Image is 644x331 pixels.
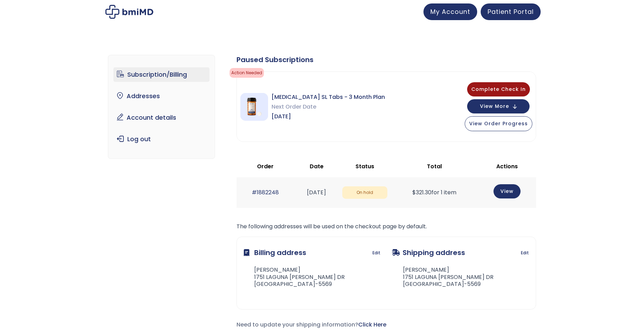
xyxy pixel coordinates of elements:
a: View [493,184,521,198]
a: #1882248 [252,188,279,196]
span: Total [427,162,442,170]
a: Edit [372,248,380,258]
nav: Account pages [108,55,215,159]
a: Click Here [358,321,386,329]
span: Actions [496,162,518,170]
a: Log out [113,132,209,146]
a: Edit [521,248,529,258]
a: Addresses [113,89,209,103]
h3: Billing address [244,244,306,261]
span: [DATE] [272,112,385,121]
p: The following addresses will be used on the checkout page by default. [237,222,536,231]
img: My account [105,5,153,19]
span: Status [355,162,374,170]
span: View Order Progress [469,120,528,127]
span: Next Order Date [272,102,385,112]
span: On hold [342,186,387,199]
address: [PERSON_NAME] 1751 LAGUNA [PERSON_NAME] DR [GEOGRAPHIC_DATA]-5569 [244,266,345,288]
span: Action Needed [230,68,264,78]
div: Paused Subscriptions [237,55,536,65]
button: View More [467,99,530,113]
span: $ [412,188,416,196]
span: 321.30 [412,188,431,196]
span: Need to update your shipping information? [237,321,386,329]
td: for 1 item [391,177,478,207]
span: Order [257,162,274,170]
button: View Order Progress [465,116,532,131]
time: [DATE] [307,188,326,196]
span: [MEDICAL_DATA] SL Tabs - 3 Month Plan [272,92,385,102]
h3: Shipping address [392,244,465,261]
span: Patient Portal [488,7,534,16]
address: [PERSON_NAME] 1751 LAGUNA [PERSON_NAME] DR [GEOGRAPHIC_DATA]-5569 [392,266,493,288]
button: Complete Check In [467,82,530,96]
span: Date [310,162,324,170]
a: Account details [113,110,209,125]
span: Complete Check In [471,86,526,93]
a: My Account [423,3,477,20]
span: My Account [430,7,470,16]
a: Subscription/Billing [113,67,209,82]
a: Patient Portal [481,3,541,20]
span: View More [480,104,509,109]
